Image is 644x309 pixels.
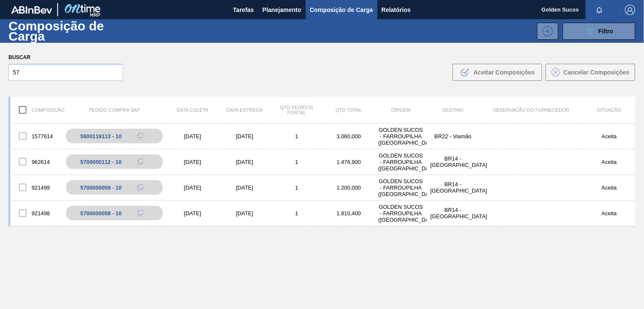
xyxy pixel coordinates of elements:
[80,159,122,165] div: 5700000112 - 10
[167,133,219,140] div: [DATE]
[80,133,122,140] div: 5800119113 - 10
[167,210,219,217] div: [DATE]
[310,5,373,15] span: Composição de Carga
[323,210,375,217] div: 1.810,400
[375,152,427,172] div: GOLDEN SUCOS - FARROUPILHA (RS)
[583,184,635,191] div: Aceita
[563,23,635,40] button: Filtro
[323,184,375,191] div: 1.200,000
[427,155,479,168] div: BR14 - Curitibana
[62,107,167,113] div: Pedido Compra SAP
[427,181,479,194] div: BR14 - Curitibana
[427,207,479,220] div: BR14 - Curitibana
[219,184,271,191] div: [DATE]
[474,69,535,76] span: Aceitar Composições
[583,133,635,140] div: Aceita
[599,28,614,35] span: Filtro
[546,64,635,81] button: Cancelar Composições
[375,107,427,113] div: Origem
[132,157,149,167] div: Copiar
[219,159,271,165] div: [DATE]
[167,159,219,165] div: [DATE]
[9,21,143,41] h1: Composição de Carga
[233,5,254,15] span: Tarefas
[10,101,62,119] div: Composição
[132,182,149,193] div: Copiar
[10,127,62,145] div: 1577614
[219,210,271,217] div: [DATE]
[323,159,375,165] div: 1.476,900
[375,127,427,146] div: GOLDEN SUCOS - FARROUPILHA (RS)
[533,23,559,40] div: Nova Composição
[167,107,219,113] div: Data coleta
[80,210,122,217] div: 5700000058 - 10
[583,159,635,165] div: Aceita
[382,5,411,15] span: Relatórios
[375,178,427,197] div: GOLDEN SUCOS - FARROUPILHA (RS)
[132,208,149,218] div: Copiar
[323,107,375,113] div: Qtd Total
[427,133,479,140] div: BR22 - Viamão
[583,210,635,217] div: Aceita
[323,133,375,140] div: 3.060,000
[10,178,62,196] div: 921499
[271,133,323,140] div: 1
[271,105,323,115] div: Qtd Pedidos Portal
[586,4,613,16] button: Notificações
[132,131,149,141] div: Copiar
[271,210,323,217] div: 1
[263,5,302,15] span: Planejamento
[564,69,630,76] span: Cancelar Composições
[583,107,635,113] div: Situação
[10,153,62,171] div: 962614
[11,6,52,14] img: TNhmsLtSVTkK8tSr43FrP2fwEKptu5GPRR3wAAAABJRU5ErkJggg==
[80,184,122,191] div: 5700000059 - 10
[167,184,219,191] div: [DATE]
[453,64,542,81] button: Aceitar Composições
[219,107,271,113] div: Data Entrega
[375,204,427,223] div: GOLDEN SUCOS - FARROUPILHA (RS)
[219,133,271,140] div: [DATE]
[271,184,323,191] div: 1
[625,5,635,15] img: Logout
[10,204,62,222] div: 921498
[271,159,323,165] div: 1
[9,51,123,64] label: Buscar
[427,107,479,113] div: Destino
[479,107,583,113] div: Observação do Fornecedor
